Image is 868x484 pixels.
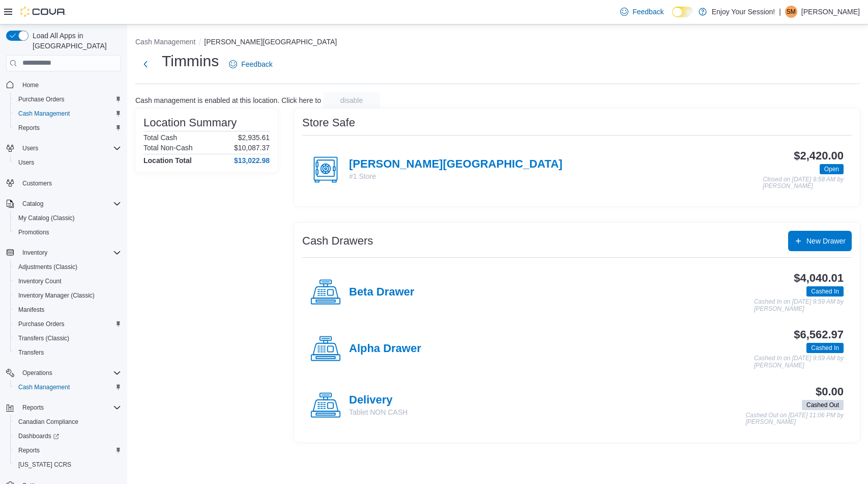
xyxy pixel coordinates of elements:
span: Inventory Count [14,275,121,287]
h6: Total Cash [143,133,177,142]
a: Cash Management [14,381,74,393]
span: Purchase Orders [14,93,121,105]
span: Purchase Orders [18,320,65,328]
span: Cashed Out [802,400,844,410]
a: Inventory Count [14,275,66,287]
p: Cashed Out on [DATE] 11:06 PM by [PERSON_NAME] [745,412,844,426]
p: #1 Store [349,171,562,181]
span: Customers [22,179,52,187]
span: Inventory [18,247,121,259]
p: $2,935.61 [238,133,270,142]
a: Home [18,79,43,91]
span: Transfers (Classic) [14,332,121,344]
span: Reports [18,401,121,414]
a: Canadian Compliance [14,416,82,428]
button: Transfers (Classic) [10,331,125,345]
span: Reports [14,444,121,456]
h4: [PERSON_NAME][GEOGRAPHIC_DATA] [349,158,562,171]
a: Purchase Orders [14,93,69,105]
p: [PERSON_NAME] [801,6,860,18]
span: Cashed In [806,286,844,297]
button: Operations [18,367,56,379]
span: Reports [18,124,40,132]
span: Dashboards [14,430,121,442]
h3: Store Safe [302,117,355,129]
button: Cash Management [10,106,125,121]
h4: Location Total [143,156,192,165]
a: Customers [18,177,56,190]
span: Reports [18,446,40,454]
span: Cash Management [14,381,121,393]
span: Home [18,78,121,91]
span: Customers [18,177,121,190]
button: Reports [10,443,125,458]
button: Purchase Orders [10,92,125,106]
a: Promotions [14,226,53,238]
span: Open [820,164,844,174]
button: Adjustments (Classic) [10,260,125,274]
span: Open [824,165,839,174]
input: Dark Mode [672,7,693,17]
span: Inventory Manager (Classic) [18,291,95,300]
a: Dashboards [10,429,125,443]
button: Cash Management [10,380,125,394]
span: Purchase Orders [14,318,121,330]
a: Adjustments (Classic) [14,261,81,273]
span: Manifests [14,304,121,316]
span: Load All Apps in [GEOGRAPHIC_DATA] [28,31,121,51]
a: Feedback [225,54,276,74]
span: Feedback [241,59,272,69]
a: Transfers [14,346,48,359]
span: Cash Management [18,383,70,391]
h3: $2,420.00 [794,150,844,162]
span: Canadian Compliance [18,418,78,426]
p: Cashed In on [DATE] 9:59 AM by [PERSON_NAME] [754,355,844,369]
button: [US_STATE] CCRS [10,458,125,472]
span: Canadian Compliance [14,416,121,428]
h3: $6,562.97 [794,329,844,341]
h4: $13,022.98 [234,156,270,165]
p: | [779,6,781,18]
button: disable [323,92,380,109]
a: Purchase Orders [14,318,69,330]
img: Cova [20,7,66,17]
button: My Catalog (Classic) [10,211,125,225]
span: Transfers [14,346,121,359]
span: Manifests [18,306,44,314]
button: [PERSON_NAME][GEOGRAPHIC_DATA] [204,38,337,46]
span: Users [18,142,121,154]
p: Cashed In on [DATE] 9:59 AM by [PERSON_NAME] [754,299,844,312]
span: SM [787,6,796,18]
button: New Drawer [788,231,852,251]
button: Inventory Count [10,274,125,288]
span: Adjustments (Classic) [18,263,77,271]
a: Inventory Manager (Classic) [14,289,99,302]
a: My Catalog (Classic) [14,212,79,224]
a: Feedback [616,2,668,22]
span: [US_STATE] CCRS [18,461,71,469]
button: Reports [18,401,48,414]
a: Reports [14,122,44,134]
span: Users [22,144,38,152]
span: Cash Management [14,107,121,120]
button: Customers [2,176,125,191]
span: Inventory Count [18,277,62,285]
a: Reports [14,444,44,456]
span: Users [18,158,34,167]
span: Promotions [14,226,121,238]
a: Transfers (Classic) [14,332,73,344]
button: Cash Management [135,38,195,46]
button: Users [18,142,42,154]
button: Catalog [18,198,47,210]
h3: $0.00 [816,386,844,398]
span: My Catalog (Classic) [18,214,75,222]
h4: Alpha Drawer [349,342,421,356]
span: Users [14,156,121,169]
button: Inventory [2,246,125,260]
span: Cashed In [811,343,839,353]
span: Cashed Out [806,400,839,410]
button: Reports [2,400,125,415]
h3: $4,040.01 [794,272,844,284]
a: Cash Management [14,107,74,120]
